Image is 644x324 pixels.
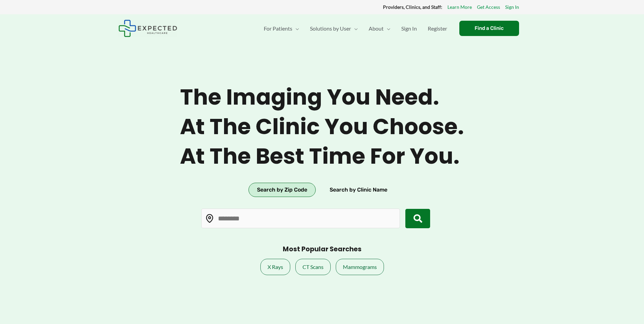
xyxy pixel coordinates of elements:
nav: Primary Site Navigation [258,17,453,40]
span: At the best time for you. [180,143,464,169]
a: Register [422,17,453,40]
span: Menu Toggle [351,17,358,40]
span: Solutions by User [310,17,351,40]
span: About [369,17,384,40]
span: Menu Toggle [292,17,299,40]
h3: Most Popular Searches [283,245,362,254]
a: Mammograms [336,259,384,275]
a: Get Access [477,3,500,12]
span: Menu Toggle [384,17,390,40]
a: For PatientsMenu Toggle [258,17,305,40]
img: Location pin [205,214,214,223]
span: For Patients [264,17,292,40]
span: Sign In [401,17,417,40]
strong: Providers, Clinics, and Staff: [383,4,442,10]
img: Expected Healthcare Logo - side, dark font, small [118,20,177,37]
a: Sign In [396,17,422,40]
button: Search by Zip Code [249,183,316,197]
a: Solutions by UserMenu Toggle [305,17,363,40]
a: X Rays [260,259,290,275]
button: Search by Clinic Name [321,183,396,197]
a: AboutMenu Toggle [363,17,396,40]
span: At the clinic you choose. [180,114,464,140]
span: Register [428,17,447,40]
a: Sign In [505,3,519,12]
a: CT Scans [295,259,331,275]
span: The imaging you need. [180,84,464,110]
a: Find a Clinic [459,21,519,36]
a: Learn More [447,3,472,12]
